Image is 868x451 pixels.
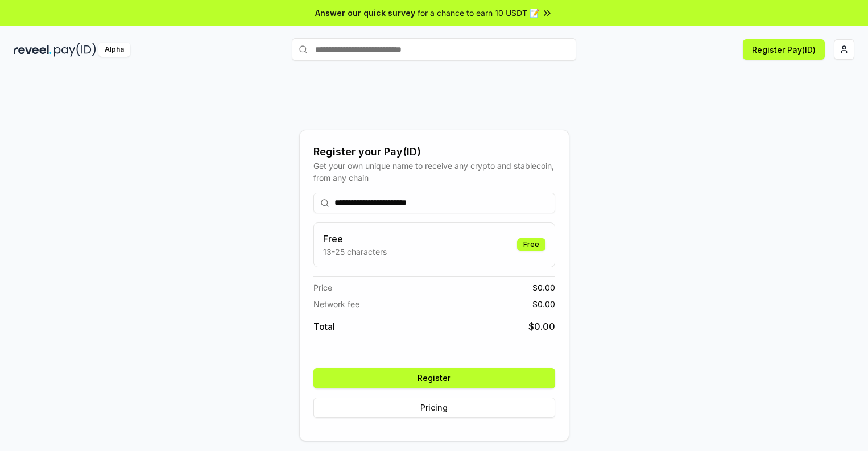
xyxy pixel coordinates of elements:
[98,43,130,57] div: Alpha
[313,320,335,333] span: Total
[54,43,96,57] img: pay_id
[418,7,539,19] span: for a chance to earn 10 USDT 📝
[315,7,415,19] span: Answer our quick survey
[313,298,359,310] span: Network fee
[528,320,555,333] span: $ 0.00
[743,39,825,60] button: Register Pay(ID)
[313,160,555,184] div: Get your own unique name to receive any crypto and stablecoin, from any chain
[517,238,545,251] div: Free
[313,398,555,418] button: Pricing
[323,232,387,246] h3: Free
[14,43,52,57] img: reveel_dark
[323,246,387,258] p: 13-25 characters
[532,282,555,293] span: $ 0.00
[313,368,555,388] button: Register
[532,298,555,310] span: $ 0.00
[313,282,332,293] span: Price
[313,144,555,160] div: Register your Pay(ID)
